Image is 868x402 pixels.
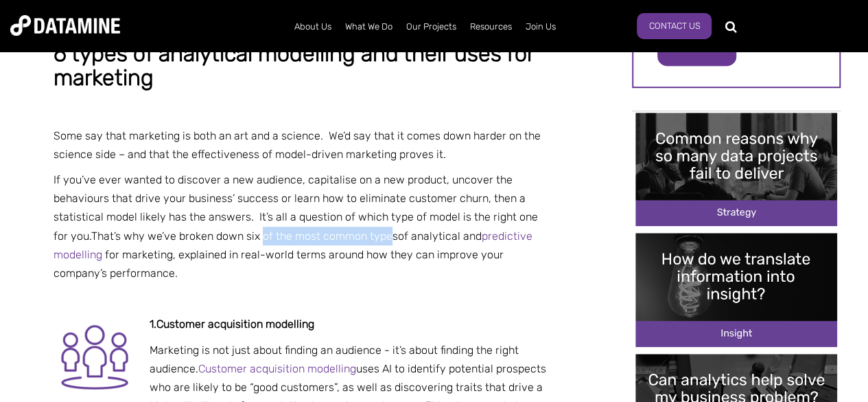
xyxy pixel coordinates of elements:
[637,13,712,39] a: Contact Us
[54,41,534,91] span: 6 types of analytical modelling and their uses for marketing
[399,9,463,45] a: Our Projects
[338,9,399,45] a: What We Do
[54,230,532,261] span: analytical and
[463,9,519,45] a: Resources
[54,230,532,261] a: predictive modelling
[54,173,56,186] span: I
[91,230,408,243] span: That’s why we’ve broken down six of the most common types
[635,113,837,226] img: Common reasons why so many data projects fail to deliver
[54,248,504,280] span: for marketing, explained in real-world terms around how they can improve your company’s performance.
[150,317,156,331] span: 1.
[288,9,338,45] a: About Us
[54,129,541,161] span: Some say that marketing is both an art and a science. We’d say that it comes down harder on the s...
[519,9,563,45] a: Join Us
[398,230,408,243] a: of
[54,315,136,397] img: Community icon
[198,362,356,375] a: Customer acquisition modelling
[54,173,538,243] span: f you’ve ever wanted to discover a new audience, capitalise on a new product, uncover the behavio...
[635,233,837,346] img: How do we translate insights cover image
[10,15,120,36] img: Datamine
[156,317,314,331] strong: Customer acquisition modelling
